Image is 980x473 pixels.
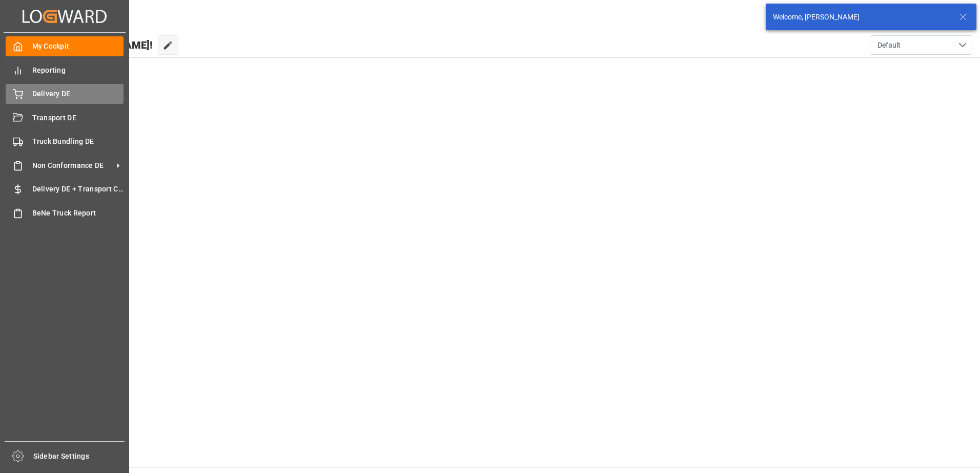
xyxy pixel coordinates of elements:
a: BeNe Truck Report [6,203,124,223]
span: Truck Bundling DE [32,136,124,147]
a: Transport DE [6,107,124,127]
span: My Cockpit [32,41,124,52]
a: Truck Bundling DE [6,132,124,152]
a: My Cockpit [6,36,124,56]
a: Delivery DE + Transport Cost [6,179,124,199]
a: Delivery DE [6,84,124,104]
span: Reporting [32,65,124,76]
span: BeNe Truck Report [32,208,124,219]
a: Reporting [6,60,124,80]
span: Transport DE [32,113,124,123]
div: Welcome, [PERSON_NAME] [773,12,949,23]
span: Hello [PERSON_NAME]! [43,35,153,55]
span: Delivery DE [32,89,124,99]
span: Non Conformance DE [32,160,113,171]
span: Default [877,40,901,51]
span: Delivery DE + Transport Cost [32,184,124,195]
button: open menu [870,35,972,55]
span: Sidebar Settings [33,451,125,462]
